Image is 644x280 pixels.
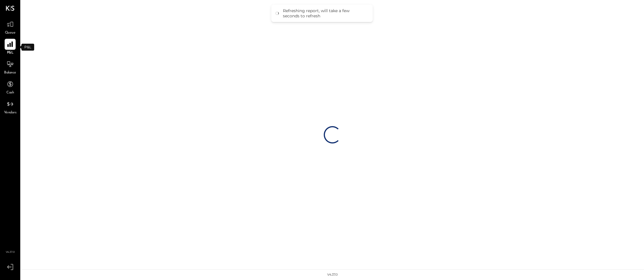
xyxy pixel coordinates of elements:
[4,110,17,115] span: Vendors
[7,50,14,56] span: P&L
[0,79,20,95] a: Cash
[21,44,34,51] div: P&L
[0,59,20,75] a: Balance
[4,70,16,75] span: Balance
[327,272,338,277] div: v 4.37.0
[5,30,16,36] span: Queue
[283,8,367,19] div: Refreshing report, will take a few seconds to refresh
[6,90,14,95] span: Cash
[0,19,20,36] a: Queue
[0,99,20,115] a: Vendors
[0,39,20,56] a: P&L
